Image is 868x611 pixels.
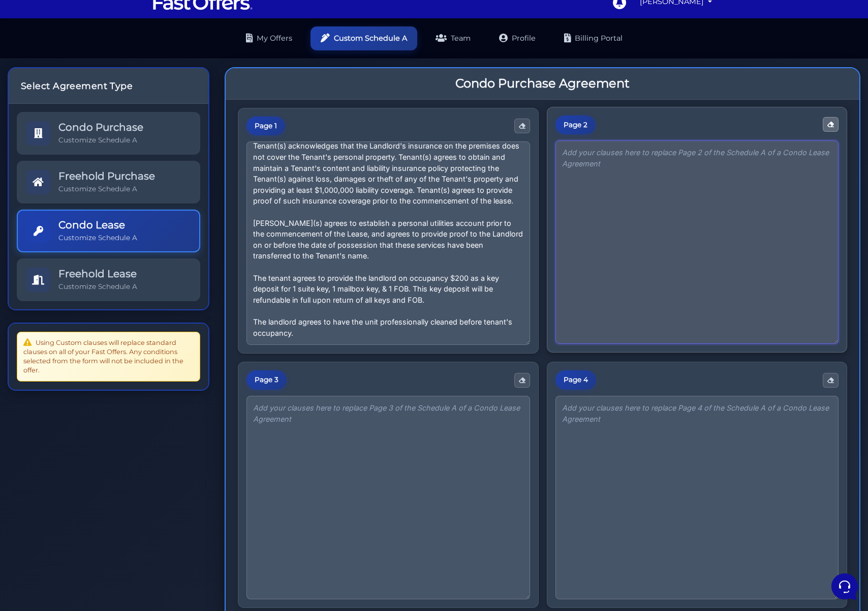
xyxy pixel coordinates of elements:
textarea: Loremi(d) sitametconse adip eli seddoe temporin ut laboree dolore m aliquaen admi ve quisnos ex u... [246,141,530,345]
h2: Hello [PERSON_NAME] 👋 [8,8,171,41]
a: Team [425,26,481,50]
p: Help [158,341,171,350]
h5: Freehold Lease [58,268,137,280]
a: Freehold Lease Customize Schedule A [17,258,200,301]
p: Customize Schedule A [58,233,137,243]
p: Home [30,341,48,350]
h5: Freehold Purchase [58,170,155,182]
h4: Select Agreement Type [21,80,196,91]
span: Your Conversations [16,57,82,65]
p: Messages [87,341,116,350]
div: Page 4 [555,370,596,390]
h5: Condo Lease [58,219,137,231]
button: Home [8,327,71,350]
button: Messages [71,327,133,350]
div: Page 1 [246,117,285,136]
input: Search for an Article... [23,164,166,174]
a: Condo Purchase Customize Schedule A [17,112,200,155]
button: Help [133,327,195,350]
div: Page 3 [246,370,287,390]
h5: Condo Purchase [58,121,143,133]
img: dark [16,73,37,94]
p: Customize Schedule A [58,135,143,145]
a: Open Help Center [127,142,187,151]
span: Find an Answer [16,142,69,151]
a: See all [164,57,187,65]
a: Profile [489,26,546,50]
iframe: Customerly Messenger Launcher [829,571,860,602]
span: Start a Conversation [73,108,142,116]
a: Custom Schedule A [311,26,417,50]
button: Start a Conversation [16,102,187,122]
p: Customize Schedule A [58,184,155,194]
h3: Condo Purchase Agreement [455,76,630,91]
div: Page 2 [555,115,596,135]
div: Using Custom clauses will replace standard clauses on all of your Fast Offers. Any conditions sel... [17,332,200,382]
p: Customize Schedule A [58,282,137,292]
a: Freehold Purchase Customize Schedule A [17,161,200,203]
a: My Offers [236,26,302,50]
a: Condo Lease Customize Schedule A [17,210,200,252]
a: Billing Portal [554,26,633,50]
img: dark [33,73,53,94]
